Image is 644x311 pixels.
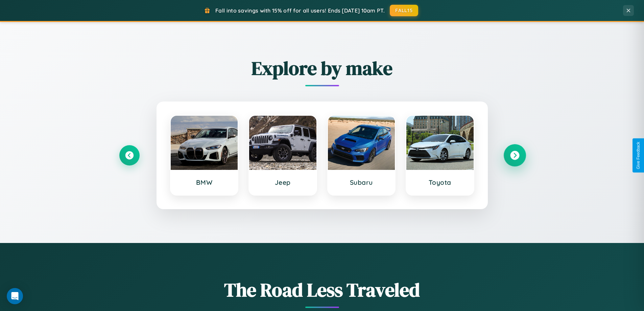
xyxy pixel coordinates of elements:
h3: Subaru [335,178,388,186]
div: Open Intercom Messenger [7,288,23,304]
h3: Toyota [413,178,467,186]
button: FALL15 [390,5,418,16]
h1: The Road Less Traveled [119,277,525,303]
h2: Explore by make [119,55,525,81]
span: Fall into savings with 15% off for all users! Ends [DATE] 10am PT. [215,7,385,14]
h3: BMW [177,178,231,186]
div: Give Feedback [636,142,641,169]
h3: Jeep [256,178,310,186]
